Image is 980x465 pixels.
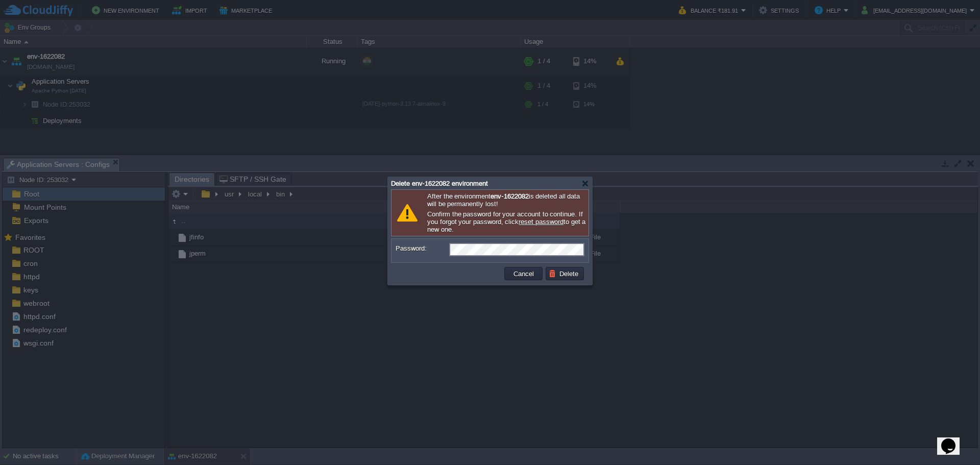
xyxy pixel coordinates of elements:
button: Delete [549,269,581,278]
button: Cancel [510,269,537,278]
p: Confirm the password for your account to continue. If you forgot your password, click to get a ne... [427,210,586,233]
iframe: chat widget [937,424,970,455]
span: Delete env-1622082 environment [391,180,488,187]
b: env-1622082 [491,192,528,200]
a: reset password [519,218,563,226]
p: After the environment is deleted all data will be permanently lost! [427,192,586,208]
label: Password: [396,243,448,254]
